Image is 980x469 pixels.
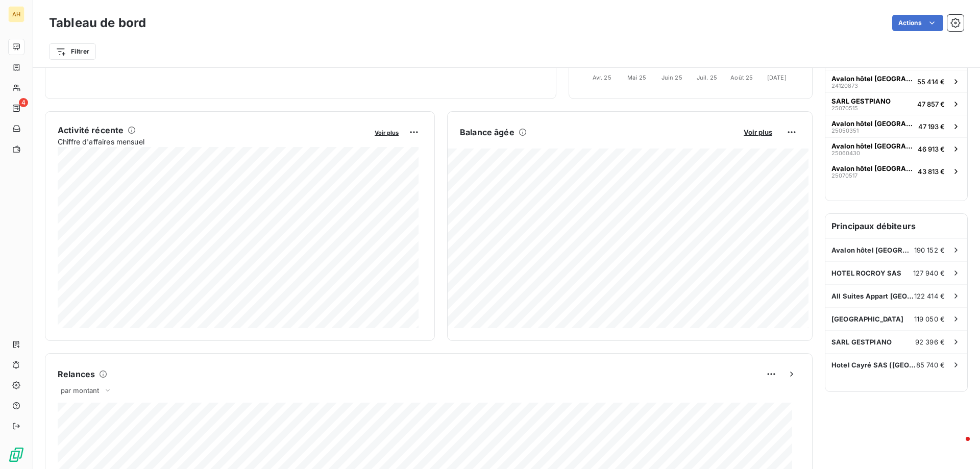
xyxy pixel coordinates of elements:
span: Chiffre d'affaires mensuel [58,136,367,147]
tspan: Avr. 25 [593,74,611,81]
span: Avalon hôtel [GEOGRAPHIC_DATA] [831,246,914,254]
button: Voir plus [372,128,402,137]
div: AH [8,6,24,22]
span: SARL GESTPIANO [831,338,892,346]
span: All Suites Appart [GEOGRAPHIC_DATA] - [831,292,914,300]
button: Avalon hôtel [GEOGRAPHIC_DATA]2507051743 813 € [825,160,967,182]
span: 46 913 € [918,145,945,153]
span: 47 193 € [918,122,945,131]
span: 4 [19,98,28,107]
span: Voir plus [375,129,399,136]
h6: Principaux débiteurs [825,214,967,238]
span: 55 414 € [917,78,945,86]
img: Logo LeanPay [8,447,24,463]
tspan: [DATE] [767,74,787,81]
button: Voir plus [741,128,775,137]
button: Actions [892,15,943,31]
span: 25060430 [831,150,860,156]
h6: Relances [58,368,95,380]
button: Filtrer [49,43,96,60]
span: Voir plus [744,128,772,136]
tspan: Juil. 25 [697,74,717,81]
span: 85 740 € [916,361,945,369]
tspan: Mai 25 [627,74,646,81]
button: Avalon hôtel [GEOGRAPHIC_DATA]2506043046 913 € [825,137,967,160]
iframe: Intercom live chat [945,434,970,459]
span: Hotel Cayré SAS ([GEOGRAPHIC_DATA]) [831,361,916,369]
button: Avalon hôtel [GEOGRAPHIC_DATA]2412087355 414 € [825,70,967,92]
span: 24120873 [831,83,858,89]
span: 25070515 [831,105,858,111]
span: 119 050 € [914,315,945,323]
span: 25070517 [831,172,857,179]
span: 190 152 € [914,246,945,254]
span: 122 414 € [914,292,945,300]
span: 25050351 [831,128,859,134]
span: SARL GESTPIANO [831,97,891,105]
span: Avalon hôtel [GEOGRAPHIC_DATA] [831,119,914,128]
button: Avalon hôtel [GEOGRAPHIC_DATA]2505035147 193 € [825,115,967,137]
h6: Balance âgée [460,126,514,138]
button: SARL GESTPIANO2507051547 857 € [825,92,967,115]
span: Avalon hôtel [GEOGRAPHIC_DATA] [831,164,914,172]
span: par montant [61,386,100,394]
span: [GEOGRAPHIC_DATA] [831,315,904,323]
span: 92 396 € [915,338,945,346]
h6: Activité récente [58,124,124,136]
span: 127 940 € [913,269,945,277]
tspan: Août 25 [730,74,753,81]
tspan: Juin 25 [661,74,682,81]
span: Avalon hôtel [GEOGRAPHIC_DATA] [831,142,914,150]
span: 47 857 € [917,100,945,108]
span: HOTEL ROCROY SAS [831,269,901,277]
span: Avalon hôtel [GEOGRAPHIC_DATA] [831,75,913,83]
h3: Tableau de bord [49,14,146,32]
span: 43 813 € [918,167,945,176]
